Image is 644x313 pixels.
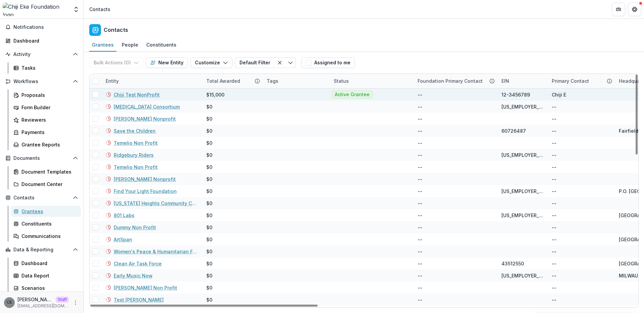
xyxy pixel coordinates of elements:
a: People [119,39,141,52]
div: -- [552,260,556,267]
span: Contacts [13,195,70,201]
a: Document Center [11,179,81,190]
a: Temelio Non Profit [114,164,158,171]
a: Dashboard [11,258,81,269]
div: -- [418,212,422,219]
a: Test [PERSON_NAME] [114,296,164,303]
div: EIN [497,74,548,88]
div: -- [552,188,556,195]
div: Constituents [21,220,75,227]
div: Foundation Primary Contact [414,77,487,84]
div: Contacts [89,6,110,13]
button: Customize [191,57,232,68]
span: Documents [13,155,70,161]
div: Primary Contact [548,77,593,84]
div: -- [552,127,556,134]
a: Scenarios [11,283,81,294]
div: [US_EMPLOYER_IDENTIFICATION_NUMBER] [501,272,544,279]
div: Document Templates [21,168,75,175]
div: Total Awarded [202,74,263,88]
a: Grantees [89,39,116,52]
div: -- [418,91,422,98]
div: $0 [206,284,212,291]
a: Communications [11,231,81,242]
div: -- [552,139,556,146]
div: Chiji E [552,91,566,98]
div: Total Awarded [202,77,244,84]
div: -- [418,139,422,146]
button: Open Activity [3,49,81,60]
div: Primary Contact [548,74,615,88]
button: Open Documents [3,153,81,164]
div: $0 [206,188,212,195]
div: Dashboard [13,37,75,44]
img: Chiji Eke Foundation logo [3,3,69,16]
a: Women's Peace & Humanitarian Fund [114,248,198,255]
a: Constituents [144,39,179,52]
div: $0 [206,139,212,146]
div: $0 [206,212,212,219]
div: Dashboard [21,260,75,267]
div: -- [552,272,556,279]
div: -- [552,296,556,303]
a: [PERSON_NAME] Non Profit [114,284,177,291]
div: Entity [102,74,202,88]
div: [US_EMPLOYER_IDENTIFICATION_NUMBER] [501,212,544,219]
a: Ridgebury Riders [114,151,154,159]
div: -- [418,296,422,303]
div: -- [418,176,422,183]
button: Partners [612,3,625,16]
div: [US_EMPLOYER_IDENTIFICATION_NUMBER] [501,103,544,110]
button: Clear filter [274,57,285,68]
div: Form Builder [21,104,75,111]
div: Tasks [21,64,75,71]
div: -- [552,284,556,291]
a: Dashboard [3,35,81,46]
a: Clean Air Task Force [114,260,162,267]
div: -- [418,272,422,279]
button: Notifications [3,22,81,33]
div: $0 [206,151,212,159]
h2: Contacts [104,27,128,33]
a: Constituents [11,218,81,229]
div: -- [418,284,422,291]
div: Tags [263,77,282,84]
div: -- [418,115,422,122]
div: $0 [206,272,212,279]
p: Staff [56,297,69,303]
div: $0 [206,164,212,171]
div: -- [418,200,422,207]
button: Toggle menu [285,57,296,68]
div: Grantee Reports [21,141,75,148]
div: $0 [206,103,212,110]
div: -- [418,224,422,231]
div: -- [552,164,556,171]
div: 12-3456789 [501,91,530,98]
div: People [119,40,141,50]
span: Activity [13,52,70,57]
div: Tags [263,74,330,88]
a: Document Templates [11,166,81,177]
div: Communications [21,233,75,240]
div: Reviewers [21,116,75,123]
div: Foundation Primary Contact [414,74,497,88]
div: -- [552,224,556,231]
a: [MEDICAL_DATA] Consortium [114,103,180,110]
a: Data Report [11,270,81,281]
div: -- [418,127,422,134]
a: Temelio Non Profit [114,139,158,146]
div: [US_EMPLOYER_IDENTIFICATION_NUMBER] [501,151,544,159]
div: EIN [497,77,513,84]
div: Constituents [144,40,179,50]
div: -- [418,188,422,195]
div: $0 [206,224,212,231]
div: Payments [21,129,75,136]
a: Early Music Now [114,272,153,279]
div: -- [552,236,556,243]
a: ArtSpan [114,236,132,243]
a: Chiji Test NonProfit [114,91,160,98]
button: More [71,299,79,307]
a: [PERSON_NAME] Nonprofit [114,176,176,183]
a: Dummy Non Profit [114,224,156,231]
a: [US_STATE] Heights Community Choir [114,200,198,207]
